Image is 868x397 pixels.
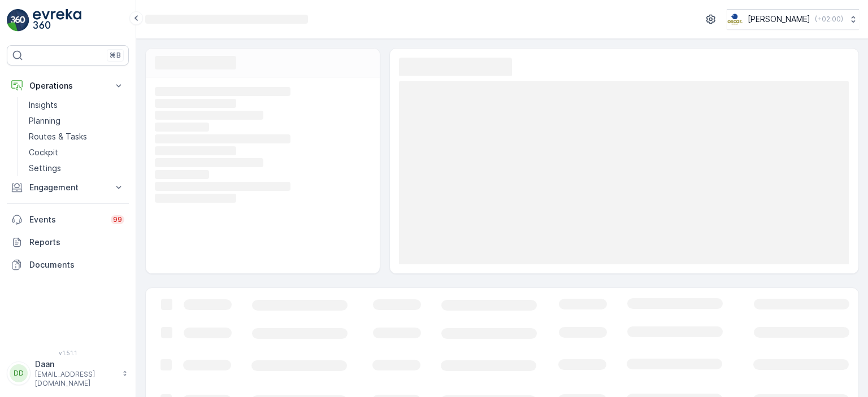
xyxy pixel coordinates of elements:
p: Reports [29,237,124,248]
a: Reports [7,231,129,254]
button: [PERSON_NAME](+02:00) [727,9,859,29]
a: Events99 [7,208,129,231]
p: Documents [29,259,124,271]
a: Cockpit [24,145,129,160]
a: Routes & Tasks [24,129,129,145]
p: [PERSON_NAME] [748,14,810,25]
button: Engagement [7,176,129,199]
button: DDDaan[EMAIL_ADDRESS][DOMAIN_NAME] [7,359,129,388]
p: Insights [29,99,58,111]
p: 99 [113,215,122,224]
img: basis-logo_rgb2x.png [727,13,743,25]
p: [EMAIL_ADDRESS][DOMAIN_NAME] [35,370,116,388]
p: Cockpit [29,147,58,158]
p: ( +02:00 ) [815,15,843,24]
p: ⌘B [110,51,121,60]
a: Settings [24,160,129,176]
p: Routes & Tasks [29,131,87,142]
p: Settings [29,163,61,174]
img: logo_light-DOdMpM7g.png [33,9,81,32]
p: Planning [29,115,60,126]
button: Operations [7,75,129,97]
img: logo [7,9,29,32]
div: DD [10,364,28,382]
a: Insights [24,97,129,113]
p: Daan [35,359,116,370]
p: Operations [29,80,106,91]
p: Events [29,214,104,225]
a: Planning [24,113,129,129]
span: v 1.51.1 [7,350,129,356]
a: Documents [7,254,129,276]
p: Engagement [29,182,106,193]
